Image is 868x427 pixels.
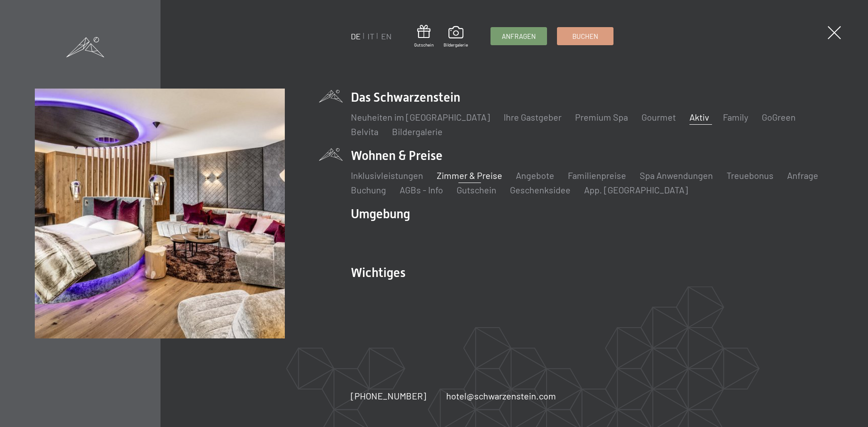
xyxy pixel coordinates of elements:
a: GoGreen [762,112,796,122]
a: Spa Anwendungen [640,170,713,181]
a: Familienpreise [568,170,626,181]
a: IT [368,31,374,41]
a: AGBs - Info [400,184,443,195]
a: Premium Spa [575,112,628,122]
a: Bildergalerie [392,126,443,137]
a: Aktiv [689,112,709,122]
span: Gutschein [414,42,434,48]
a: Anfragen [491,28,547,45]
a: App. [GEOGRAPHIC_DATA] [584,184,688,195]
span: Buchen [572,32,598,41]
a: Bildergalerie [443,26,468,48]
a: Belvita [351,126,378,137]
span: Bildergalerie [443,42,468,48]
a: DE [351,31,361,41]
a: Gourmet [642,112,676,122]
a: EN [381,31,392,41]
a: Gutschein [414,25,434,48]
a: Family [723,112,748,122]
a: Angebote [516,170,554,181]
a: hotel@schwarzenstein.com [446,389,556,402]
a: [PHONE_NUMBER] [351,389,426,402]
span: Anfragen [502,32,536,41]
a: Treuebonus [726,170,774,181]
a: Zimmer & Preise [437,170,502,181]
a: Anfrage [787,170,818,181]
span: [PHONE_NUMBER] [351,390,426,401]
a: Neuheiten im [GEOGRAPHIC_DATA] [351,112,490,122]
a: Buchen [557,28,613,45]
a: Geschenksidee [510,184,571,195]
a: Inklusivleistungen [351,170,423,181]
a: Gutschein [457,184,496,195]
a: Buchung [351,184,386,195]
a: Ihre Gastgeber [504,112,561,122]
